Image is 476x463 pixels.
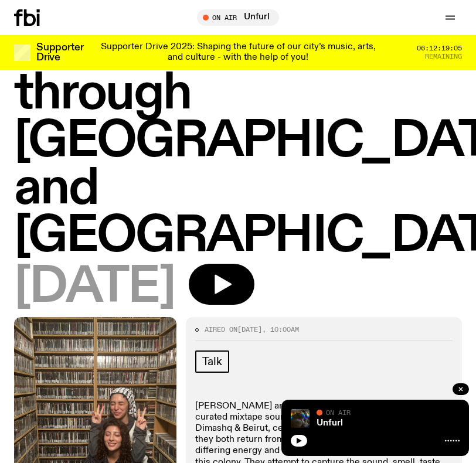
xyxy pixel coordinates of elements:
[14,23,462,260] h1: Race Matters / Ride through [GEOGRAPHIC_DATA] and [GEOGRAPHIC_DATA]
[326,408,351,416] span: On Air
[417,45,462,52] span: 06:12:19:05
[98,42,378,63] p: Supporter Drive 2025: Shaping the future of our city’s music, arts, and culture - with the help o...
[425,53,462,60] span: Remaining
[36,43,83,63] h3: Supporter Drive
[14,264,175,311] span: [DATE]
[195,350,229,373] a: Talk
[237,325,262,334] span: [DATE]
[291,409,310,428] img: A piece of fabric is pierced by sewing pins with different coloured heads, a rainbow light is cas...
[202,355,222,368] span: Talk
[205,325,237,334] span: Aired on
[262,325,299,334] span: , 10:00am
[317,418,343,428] a: Unfurl
[197,9,279,26] button: On AirUnfurl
